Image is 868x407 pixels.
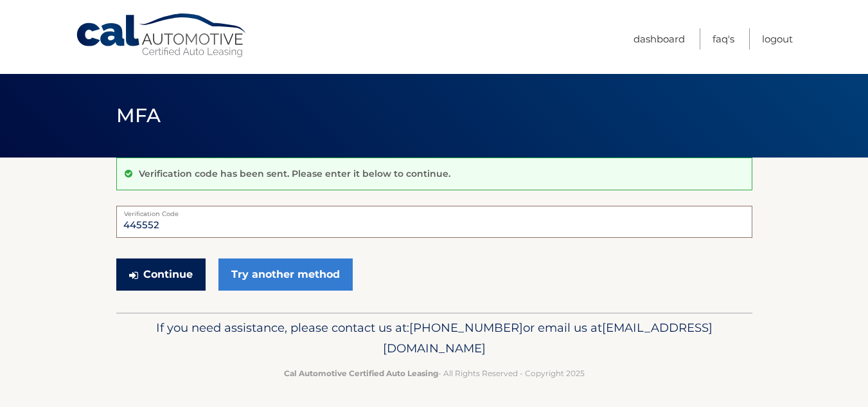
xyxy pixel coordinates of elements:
[713,28,734,50] a: FAQ's
[139,168,450,179] p: Verification code has been sent. Please enter it below to continue.
[116,258,206,291] button: Continue
[125,318,744,359] p: If you need assistance, please contact us at: or email us at
[218,258,353,291] a: Try another method
[75,13,249,59] a: Cal Automotive
[116,104,161,127] span: MFA
[409,320,523,335] span: [PHONE_NUMBER]
[116,206,752,216] label: Verification Code
[116,206,752,238] input: Verification Code
[125,366,744,380] p: - All Rights Reserved - Copyright 2025
[383,320,713,356] span: [EMAIL_ADDRESS][DOMAIN_NAME]
[284,368,438,378] strong: Cal Automotive Certified Auto Leasing
[633,28,685,50] a: Dashboard
[762,28,793,50] a: Logout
